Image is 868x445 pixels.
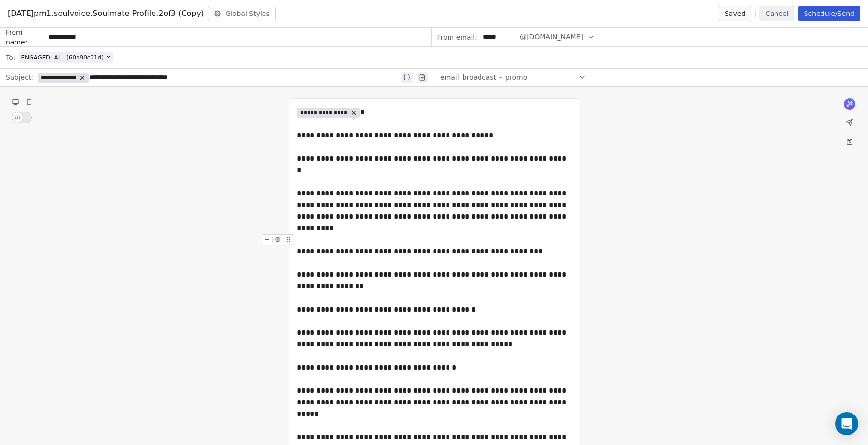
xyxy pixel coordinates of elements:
[520,32,583,42] span: @[DOMAIN_NAME]
[6,53,15,62] span: To:
[719,6,751,21] button: Saved
[208,7,276,20] button: Global Styles
[437,32,477,42] span: From email:
[21,54,104,61] span: ENGAGED: ALL (60o90c21d)
[440,73,527,82] span: email_broadcast_-_promo
[6,28,45,47] span: From name:
[8,8,204,19] span: [DATE]pm1.soulvoice.Soulmate Profile.2of3 (Copy)
[835,412,858,435] div: Open Intercom Messenger
[759,6,794,21] button: Cancel
[6,73,33,85] span: Subject:
[798,6,860,21] button: Schedule/Send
